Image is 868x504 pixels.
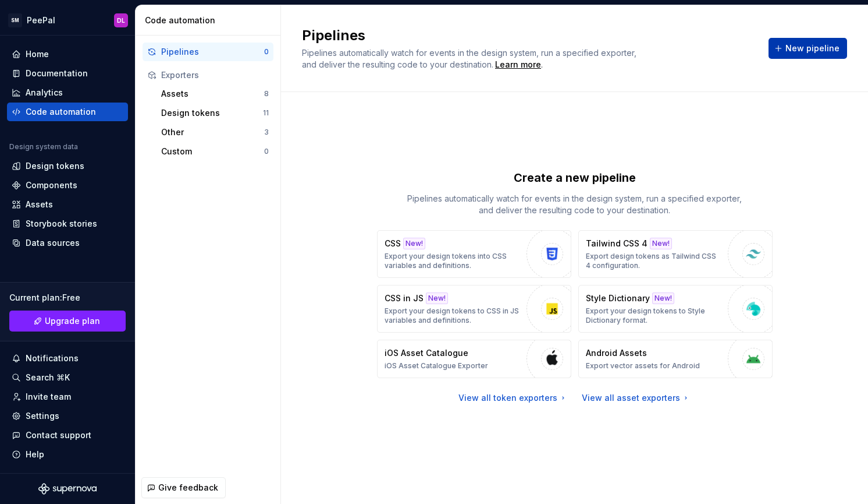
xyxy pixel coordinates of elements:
[161,69,269,81] div: Exporters
[458,392,568,404] a: View all token exporters
[426,292,448,304] div: New!
[26,353,79,364] div: Notifications
[7,407,128,425] a: Settings
[7,234,128,252] a: Data sources
[7,45,128,64] a: Home
[161,88,264,100] div: Assets
[161,46,264,58] div: Pipelines
[586,252,722,270] p: Export design tokens as Tailwind CSS 4 configuration.
[385,292,424,304] p: CSS in JS
[7,103,128,121] a: Code automation
[377,285,571,333] button: CSS in JSNew!Export your design tokens to CSS in JS variables and definitions.
[8,13,22,27] div: SM
[26,160,84,172] div: Design tokens
[302,26,755,45] h2: Pipelines
[302,48,639,69] span: Pipelines automatically watch for events in the design system, run a specified exporter, and deli...
[9,292,126,304] div: Current plan : Free
[495,59,541,71] a: Learn more
[26,48,49,60] div: Home
[264,128,269,137] div: 3
[26,106,96,118] div: Code automation
[578,340,773,378] button: Android AssetsExport vector assets for Android
[7,445,128,464] button: Help
[26,391,71,403] div: Invite team
[161,126,264,138] div: Other
[586,306,722,325] p: Export your design tokens to Style Dictionary format.
[264,89,269,98] div: 8
[45,315,100,327] span: Upgrade plan
[7,157,128,175] a: Design tokens
[263,108,269,118] div: 11
[2,8,133,33] button: SMPeePalDL
[514,170,636,186] p: Create a new pipeline
[7,426,128,445] button: Contact support
[385,238,401,249] p: CSS
[141,477,226,498] button: Give feedback
[7,349,128,368] button: Notifications
[161,146,264,157] div: Custom
[586,238,648,249] p: Tailwind CSS 4
[26,218,97,230] div: Storybook stories
[9,311,126,332] a: Upgrade plan
[769,38,847,59] button: New pipeline
[158,482,218,494] span: Give feedback
[578,285,773,333] button: Style DictionaryNew!Export your design tokens to Style Dictionary format.
[161,107,263,119] div: Design tokens
[26,199,53,210] div: Assets
[38,483,97,495] svg: Supernova Logo
[7,368,128,387] button: Search ⌘K
[7,195,128,214] a: Assets
[26,68,88,79] div: Documentation
[586,292,650,304] p: Style Dictionary
[26,449,44,460] div: Help
[9,142,78,151] div: Design system data
[156,123,273,142] button: Other3
[156,84,273,103] button: Assets8
[385,347,468,359] p: iOS Asset Catalogue
[385,252,521,270] p: Export your design tokens into CSS variables and definitions.
[26,179,77,191] div: Components
[385,361,488,371] p: iOS Asset Catalogue Exporter
[7,83,128,102] a: Analytics
[7,387,128,406] a: Invite team
[117,16,125,25] div: DL
[650,238,672,249] div: New!
[377,340,571,378] button: iOS Asset CatalogueiOS Asset Catalogue Exporter
[586,347,647,359] p: Android Assets
[26,429,91,441] div: Contact support
[26,410,59,422] div: Settings
[578,230,773,278] button: Tailwind CSS 4New!Export design tokens as Tailwind CSS 4 configuration.
[156,142,273,161] button: Custom0
[377,230,571,278] button: CSSNew!Export your design tokens into CSS variables and definitions.
[7,214,128,233] a: Storybook stories
[26,237,80,249] div: Data sources
[264,147,269,156] div: 0
[7,176,128,195] a: Components
[400,193,749,216] p: Pipelines automatically watch for events in the design system, run a specified exporter, and deli...
[785,43,839,54] span: New pipeline
[385,306,521,325] p: Export your design tokens to CSS in JS variables and definitions.
[586,361,700,371] p: Export vector assets for Android
[26,372,70,383] div: Search ⌘K
[403,238,425,249] div: New!
[143,43,273,61] button: Pipelines0
[145,15,276,26] div: Code automation
[652,292,674,304] div: New!
[26,87,63,98] div: Analytics
[264,47,269,57] div: 0
[156,104,273,122] button: Design tokens11
[582,392,691,404] a: View all asset exporters
[27,15,55,26] div: PeePal
[493,61,543,69] span: .
[7,64,128,83] a: Documentation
